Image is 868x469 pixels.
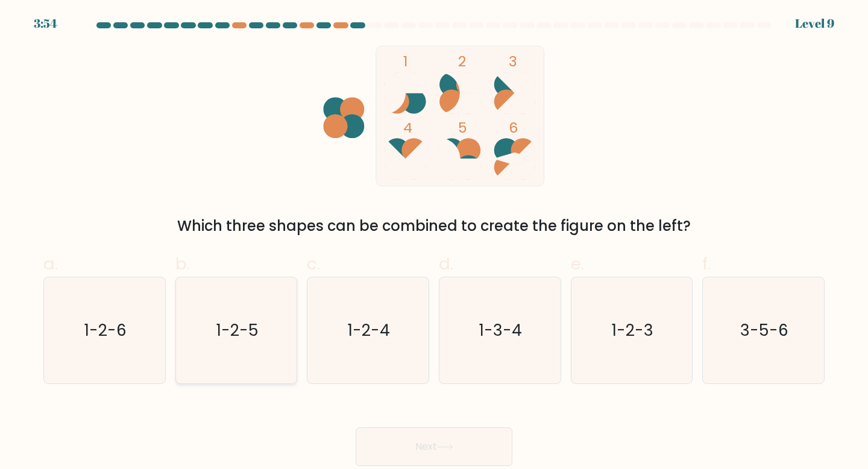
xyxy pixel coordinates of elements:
[84,319,127,341] text: 1-2-6
[795,14,834,33] div: Level 9
[43,252,58,275] span: a.
[509,118,518,137] tspan: 6
[348,319,390,341] text: 1-2-4
[480,319,523,341] text: 1-3-4
[404,118,413,137] tspan: 4
[51,215,817,237] div: Which three shapes can be combined to create the figure on the left?
[439,252,453,275] span: d.
[702,252,711,275] span: f.
[458,118,467,137] tspan: 5
[34,14,57,33] div: 3:54
[458,51,466,71] tspan: 2
[356,427,512,466] button: Next
[612,319,653,341] text: 1-2-3
[216,319,259,341] text: 1-2-5
[509,51,517,71] tspan: 3
[740,319,788,341] text: 3-5-6
[175,252,190,275] span: b.
[404,51,408,71] tspan: 1
[571,252,584,275] span: e.
[307,252,320,275] span: c.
